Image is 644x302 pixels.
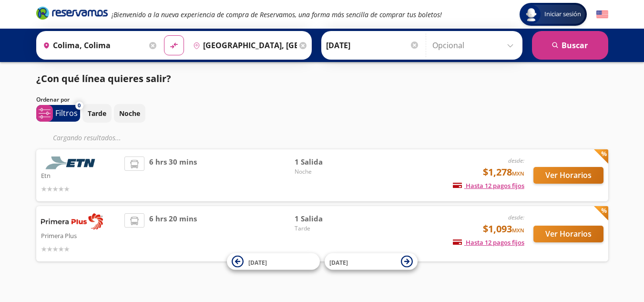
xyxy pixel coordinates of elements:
span: 1 Salida [295,156,361,167]
input: Elegir Fecha [326,33,419,57]
button: [DATE] [227,253,320,270]
button: English [596,9,608,21]
span: 0 [78,102,81,110]
em: Cargando resultados ... [53,133,121,142]
button: Tarde [82,104,112,123]
p: Filtros [55,107,78,119]
span: 6 hrs 30 mins [149,156,197,194]
button: Ver Horarios [533,226,603,242]
span: Iniciar sesión [541,10,585,19]
a: Brand Logo [36,6,108,23]
span: 6 hrs 20 mins [149,213,197,254]
small: MXN [512,227,524,234]
button: [DATE] [325,253,418,270]
em: desde: [508,213,524,221]
span: Noche [295,167,361,176]
p: Tarde [88,108,106,118]
button: Noche [114,104,145,123]
span: Hasta 12 pagos fijos [453,181,524,190]
i: Brand Logo [36,6,108,20]
p: ¿Con qué línea quieres salir? [36,72,171,86]
p: Primera Plus [41,229,120,241]
span: 1 Salida [295,213,361,224]
input: Buscar Destino [189,33,297,57]
span: [DATE] [248,258,267,266]
p: Ordenar por [36,95,70,104]
em: ¡Bienvenido a la nueva experiencia de compra de Reservamos, una forma más sencilla de comprar tus... [112,10,442,19]
img: Etn [41,156,103,169]
button: 0Filtros [36,105,80,122]
span: [DATE] [329,258,348,266]
span: $1,093 [483,222,524,236]
button: Buscar [532,31,608,60]
span: Hasta 12 pagos fijos [453,238,524,247]
img: Primera Plus [41,213,103,229]
p: Noche [119,108,140,118]
em: desde: [508,156,524,165]
button: Ver Horarios [533,167,603,184]
span: $1,278 [483,165,524,179]
p: Etn [41,169,120,181]
small: MXN [512,170,524,177]
input: Opcional [432,33,518,57]
span: Tarde [295,224,361,233]
input: Buscar Origen [39,33,147,57]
